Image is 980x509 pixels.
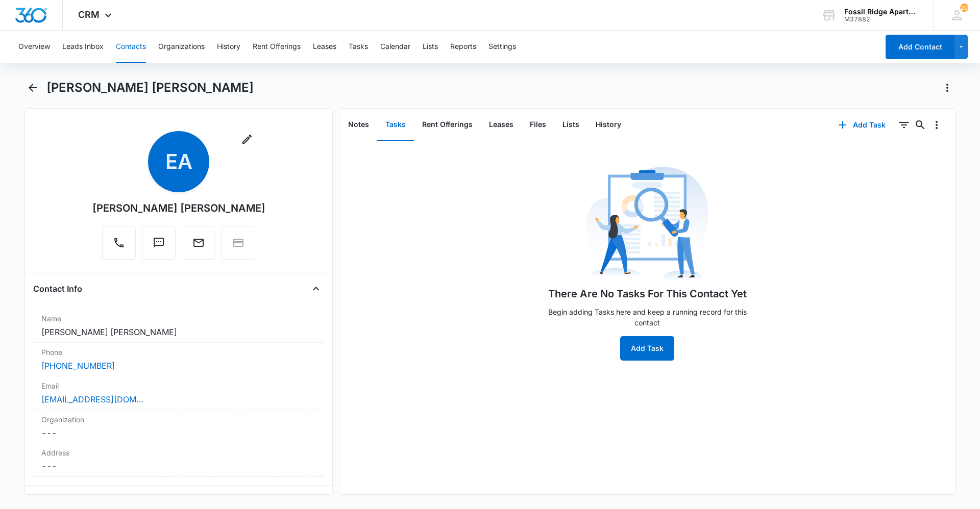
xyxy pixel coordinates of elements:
[886,35,954,59] button: Add Contact
[960,4,968,12] div: notifications count
[41,427,316,439] dd: ---
[481,109,522,141] button: Leases
[380,31,410,63] button: Calendar
[377,109,414,141] button: Tasks
[41,313,316,324] label: Name
[62,31,104,63] button: Leads Inbox
[540,307,754,328] p: Begin adding Tasks here and keep a running record for this contact
[423,31,438,63] button: Lists
[450,31,476,63] button: Reports
[41,414,316,425] label: Organization
[960,4,968,12] span: 20
[142,226,176,260] button: Text
[41,380,316,391] label: Email
[158,31,205,63] button: Organizations
[33,443,324,477] div: Address---
[33,343,324,376] div: Phone[PHONE_NUMBER]
[148,131,209,192] span: EA
[78,9,100,20] span: CRM
[844,16,919,23] div: account id
[313,31,336,63] button: Leases
[33,283,82,295] h4: Contact Info
[92,200,265,216] div: [PERSON_NAME] [PERSON_NAME]
[896,117,912,133] button: Filters
[46,80,254,95] h1: [PERSON_NAME] [PERSON_NAME]
[18,31,50,63] button: Overview
[828,113,896,137] button: Add Task
[116,31,146,63] button: Contacts
[548,286,747,301] h1: There Are No Tasks For This Contact Yet
[41,347,316,358] label: Phone
[488,31,516,63] button: Settings
[844,8,919,16] div: account name
[102,242,136,250] a: Call
[41,447,316,458] label: Address
[308,281,324,297] button: Close
[142,242,176,250] a: Text
[182,226,215,260] button: Email
[554,109,587,141] button: Lists
[340,109,377,141] button: Notes
[33,410,324,443] div: Organization---
[41,460,316,472] dd: ---
[24,80,40,96] button: Back
[182,242,215,250] a: Email
[33,376,324,410] div: Email[EMAIL_ADDRESS][DOMAIN_NAME]
[928,117,945,133] button: Overflow Menu
[414,109,481,141] button: Rent Offerings
[41,393,143,405] a: [EMAIL_ADDRESS][DOMAIN_NAME]
[912,117,928,133] button: Search...
[939,80,955,96] button: Actions
[253,31,301,63] button: Rent Offerings
[41,360,115,372] a: [PHONE_NUMBER]
[586,164,708,286] img: No Data
[349,31,368,63] button: Tasks
[620,336,674,361] button: Add Task
[102,226,136,260] button: Call
[33,309,324,343] div: Name[PERSON_NAME] [PERSON_NAME]
[522,109,554,141] button: Files
[587,109,629,141] button: History
[41,326,316,338] dd: [PERSON_NAME] [PERSON_NAME]
[217,31,240,63] button: History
